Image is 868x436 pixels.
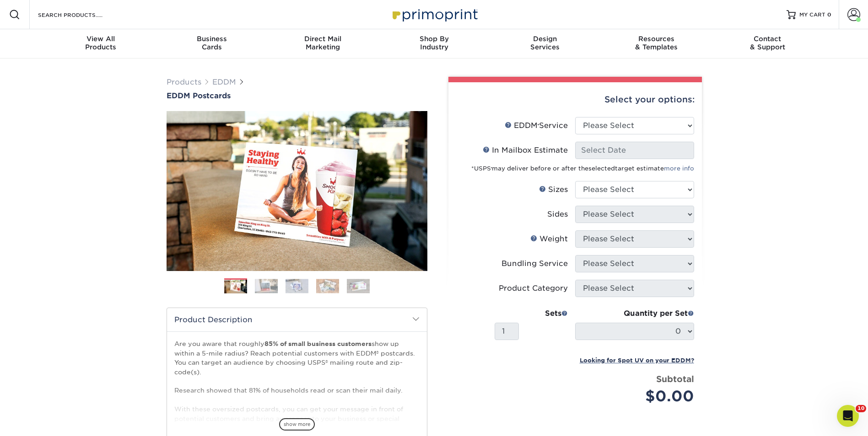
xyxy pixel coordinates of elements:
[267,29,378,58] a: Direct MailMarketing
[267,35,378,51] div: Marketing
[827,11,831,18] span: 0
[664,165,694,172] a: more info
[316,279,339,293] img: EDDM 04
[538,123,539,127] sup: ®
[588,165,615,172] span: selected
[530,234,568,245] div: Weight
[499,283,568,294] div: Product Category
[501,258,568,269] div: Bundling Service
[224,279,247,295] img: EDDM 01
[580,357,694,364] small: Looking for Spot UV on your EDDM?
[601,29,712,58] a: Resources& Templates
[490,35,601,51] div: Services
[456,82,695,117] div: Select your options:
[255,279,278,293] img: EDDM 02
[856,405,866,412] span: 10
[490,29,601,58] a: DesignServices
[483,145,568,156] div: In Mailbox Estimate
[37,9,126,20] input: SEARCH PRODUCTS.....
[212,78,236,86] a: EDDM
[286,279,308,293] img: EDDM 03
[347,279,370,293] img: EDDM 05
[156,29,267,58] a: BusinessCards
[580,356,694,364] a: Looking for Spot UV on your EDDM?
[575,308,694,319] div: Quantity per Set
[279,418,315,431] span: show more
[837,405,859,427] iframe: Intercom live chat
[799,11,825,19] span: MY CART
[167,101,427,281] img: EDDM Postcards 01
[167,308,427,331] h2: Product Description
[547,209,568,220] div: Sides
[601,35,712,51] div: & Templates
[45,35,156,51] div: Products
[167,91,231,100] span: EDDM Postcards
[712,35,823,43] span: Contact
[378,29,490,58] a: Shop ByIndustry
[490,35,601,43] span: Design
[505,120,568,131] div: EDDM Service
[156,35,267,51] div: Cards
[45,29,156,58] a: View AllProducts
[582,385,694,407] div: $0.00
[264,340,372,347] strong: 85% of small business customers
[712,29,823,58] a: Contact& Support
[471,165,694,172] small: *USPS may deliver before or after the target estimate
[539,184,568,195] div: Sizes
[378,35,490,51] div: Industry
[601,35,712,43] span: Resources
[156,35,267,43] span: Business
[378,35,490,43] span: Shop By
[712,35,823,51] div: & Support
[267,35,378,43] span: Direct Mail
[656,374,694,384] strong: Subtotal
[167,78,201,86] a: Products
[45,35,156,43] span: View All
[491,167,492,170] sup: ®
[575,142,694,159] input: Select Date
[388,5,480,24] img: Primoprint
[167,91,427,100] a: EDDM Postcards
[495,308,568,319] div: Sets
